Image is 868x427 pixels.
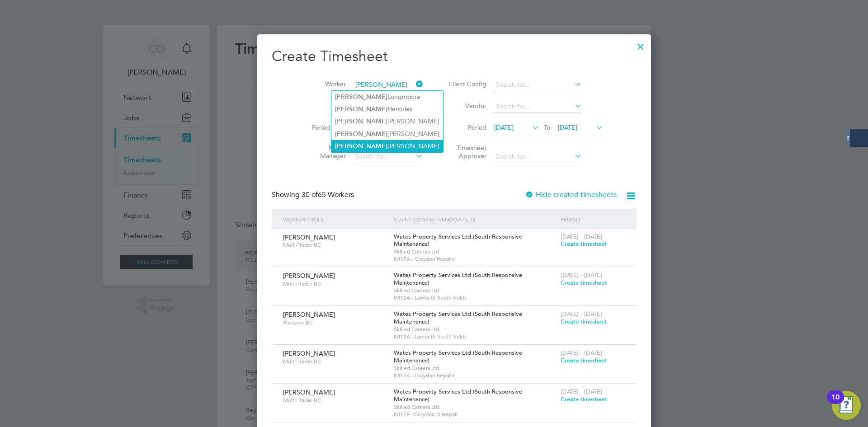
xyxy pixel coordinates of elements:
[561,271,602,279] span: [DATE] - [DATE]
[283,233,335,241] span: [PERSON_NAME]
[561,233,602,240] span: [DATE] - [DATE]
[394,310,522,325] span: Wates Property Services Ltd (South Responsive Maintenance)
[331,91,443,103] li: Longmoore
[561,388,602,395] span: [DATE] - [DATE]
[283,310,335,319] span: [PERSON_NAME]
[394,255,556,263] span: IM17A - Croydon Repairs
[352,150,423,163] input: Search for...
[283,358,387,365] span: Multi-Trader BC
[283,272,335,280] span: [PERSON_NAME]
[283,280,387,287] span: Multi-Trader BC
[446,144,486,160] label: Timesheet Approver
[561,240,607,248] span: Create timesheet
[305,144,346,160] label: Hiring Manager
[281,209,392,230] div: Worker / Role
[494,123,514,131] span: [DATE]
[305,102,346,110] label: Site
[283,397,387,404] span: Multi-Trader BC
[331,128,443,140] li: [PERSON_NAME]
[561,310,602,318] span: [DATE] - [DATE]
[394,233,522,248] span: Wates Property Services Ltd (South Responsive Maintenance)
[831,397,840,409] div: 10
[493,150,582,163] input: Search for...
[394,287,556,294] span: Skilled Careers Ltd
[305,123,346,131] label: Period Type
[394,326,556,333] span: Skilled Careers Ltd
[394,365,556,372] span: Skilled Careers Ltd
[561,357,607,364] span: Create timesheet
[446,102,486,110] label: Vendor
[335,117,387,125] b: [PERSON_NAME]
[558,123,577,131] span: [DATE]
[561,318,607,325] span: Create timesheet
[331,103,443,115] li: Hercules
[335,130,387,138] b: [PERSON_NAME]
[283,388,335,396] span: [PERSON_NAME]
[493,79,582,91] input: Search for...
[394,349,522,364] span: Wates Property Services Ltd (South Responsive Maintenance)
[283,349,335,357] span: [PERSON_NAME]
[283,241,387,249] span: Multi-Trader BC
[272,190,356,200] div: Showing
[832,391,861,420] button: Open Resource Center, 10 new notifications
[331,140,443,152] li: [PERSON_NAME]
[525,190,617,199] label: Hide created timesheets
[446,123,486,131] label: Period
[561,395,607,403] span: Create timesheet
[394,248,556,255] span: Skilled Careers Ltd
[302,190,318,199] span: 30 of
[493,100,582,113] input: Search for...
[541,122,553,133] span: To
[283,319,387,326] span: Plasterer BC
[394,411,556,418] span: IM17F - Croydon Disrepair
[394,271,522,286] span: Wates Property Services Ltd (South Responsive Maintenance)
[335,142,387,150] b: [PERSON_NAME]
[302,190,354,199] span: 65 Workers
[394,294,556,301] span: IM12A - Lambeth South Voids
[352,79,423,91] input: Search for...
[446,80,486,88] label: Client Config
[394,388,522,403] span: Wates Property Services Ltd (South Responsive Maintenance)
[394,372,556,379] span: IM17A - Croydon Repairs
[561,349,602,357] span: [DATE] - [DATE]
[561,279,607,286] span: Create timesheet
[394,404,556,411] span: Skilled Careers Ltd
[272,47,637,66] h2: Create Timesheet
[394,333,556,340] span: IM12A - Lambeth South Voids
[305,80,346,88] label: Worker
[331,115,443,127] li: [PERSON_NAME]
[392,209,558,230] div: Client Config / Vendor / Site
[335,105,387,113] b: [PERSON_NAME]
[335,93,387,101] b: [PERSON_NAME]
[558,209,627,230] div: Period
